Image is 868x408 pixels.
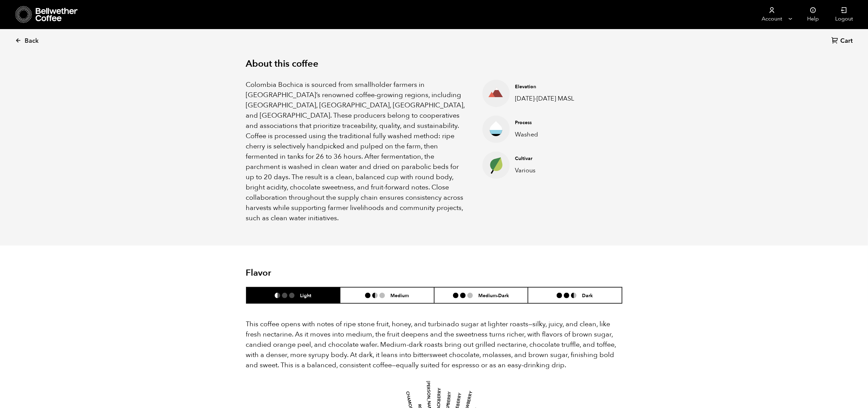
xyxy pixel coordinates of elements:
[246,80,466,223] p: Colombia Bochica is sourced from smallholder farmers in [GEOGRAPHIC_DATA]’s renowned coffee-growi...
[831,37,854,46] a: Cart
[582,292,593,298] h6: Dark
[390,292,409,298] h6: Medium
[246,319,622,370] p: This coffee opens with notes of ripe stone fruit, honey, and turbinado sugar at lighter roasts—si...
[515,130,580,139] p: Washed
[515,155,580,162] h4: Cultivar
[246,268,372,278] h2: Flavor
[515,94,580,103] p: [DATE]-[DATE] MASL
[515,119,580,126] h4: Process
[478,292,509,298] h6: Medium-Dark
[515,83,580,90] h4: Elevation
[246,58,622,69] h2: About this coffee
[840,37,853,45] span: Cart
[25,37,39,45] span: Back
[515,166,580,175] p: Various
[300,292,311,298] h6: Light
